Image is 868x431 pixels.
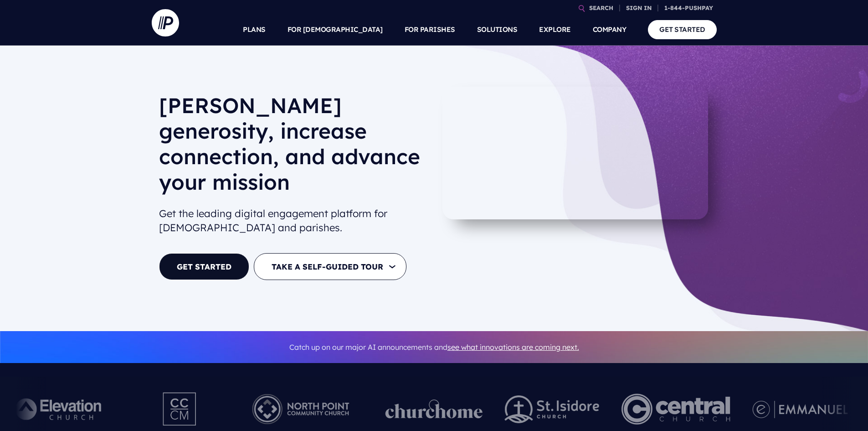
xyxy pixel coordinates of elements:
[539,14,571,46] a: EXPLORE
[254,253,406,280] button: TAKE A SELF-GUIDED TOUR
[159,253,249,280] a: GET STARTED
[243,14,266,46] a: PLANS
[447,343,579,352] a: see what innovations are coming next.
[159,93,427,202] h1: [PERSON_NAME] generosity, increase connection, and advance your mission
[648,20,717,39] a: GET STARTED
[159,337,709,358] p: Catch up on our major AI announcements and
[159,203,427,239] h2: Get the leading digital engagement platform for [DEMOGRAPHIC_DATA] and parishes.
[288,14,383,46] a: FOR [DEMOGRAPHIC_DATA]
[593,14,627,46] a: COMPANY
[385,400,483,419] img: pp_logos_1
[477,14,518,46] a: SOLUTIONS
[405,14,455,46] a: FOR PARISHES
[505,395,600,423] img: pp_logos_2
